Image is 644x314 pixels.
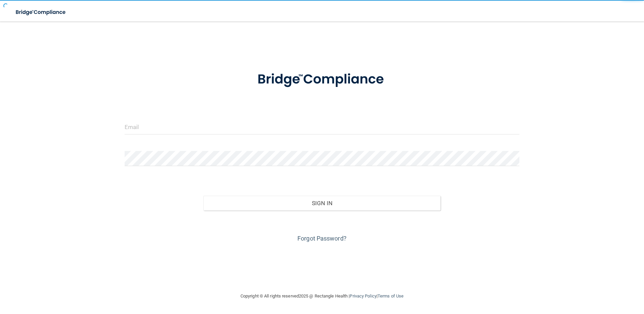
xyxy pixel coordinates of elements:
input: Email [125,119,520,134]
a: Forgot Password? [297,235,347,242]
img: bridge_compliance_login_screen.278c3ca4.svg [244,62,400,97]
a: Terms of Use [378,293,404,299]
a: Privacy Policy [350,293,376,299]
img: bridge_compliance_login_screen.278c3ca4.svg [10,5,72,19]
button: Sign In [203,196,441,211]
div: Copyright © All rights reserved 2025 @ Rectangle Health | | [199,285,445,307]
